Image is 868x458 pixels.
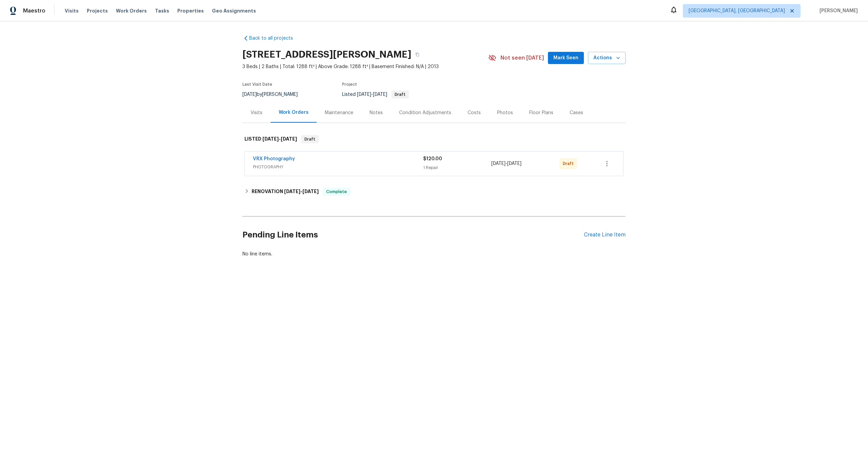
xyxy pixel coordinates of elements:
span: $120.00 [423,157,442,161]
div: Condition Adjustments [399,109,451,116]
span: - [262,137,297,141]
div: 1 Repair [423,164,491,171]
span: Listed [342,92,409,97]
span: Maestro [23,7,45,14]
div: Costs [468,109,481,116]
h2: Pending Line Items [242,219,584,251]
span: Projects [87,7,108,14]
span: Draft [563,160,576,167]
div: LISTED [DATE]-[DATE]Draft [242,128,626,150]
span: Not seen [DATE] [500,55,544,61]
span: Draft [392,92,408,97]
div: Photos [497,109,513,116]
span: [DATE] [262,137,279,141]
span: [DATE] [281,137,297,141]
span: Geo Assignments [212,7,256,14]
div: Create Line Item [584,232,626,238]
span: [DATE] [491,161,506,166]
span: [DATE] [302,189,319,194]
a: VRX Photography [253,157,295,161]
span: - [491,160,521,167]
span: - [357,92,387,97]
span: Complete [323,188,350,195]
div: Notes [370,109,383,116]
a: Back to all projects [242,35,308,42]
button: Mark Seen [548,52,584,64]
div: by [PERSON_NAME] [242,90,306,99]
span: Properties [177,7,204,14]
div: Cases [570,109,583,116]
span: [DATE] [357,92,371,97]
span: Draft [302,136,318,143]
span: Visits [65,7,79,14]
span: PHOTOGRAPHY [253,164,423,170]
span: 3 Beds | 2 Baths | Total: 1288 ft² | Above Grade: 1288 ft² | Basement Finished: N/A | 2013 [242,63,488,70]
h6: RENOVATION [252,188,319,196]
button: Copy Address [411,48,423,61]
span: [DATE] [284,189,300,194]
span: [DATE] [242,92,257,97]
span: Project [342,82,357,86]
h6: LISTED [244,135,297,143]
div: Visits [251,109,262,116]
span: [PERSON_NAME] [817,7,858,14]
span: Actions [593,54,620,62]
span: [DATE] [373,92,387,97]
div: No line items. [242,251,626,257]
h2: [STREET_ADDRESS][PERSON_NAME] [242,51,411,58]
span: Tasks [155,8,169,13]
span: Work Orders [116,7,147,14]
span: - [284,189,319,194]
div: Maintenance [325,109,353,116]
span: [DATE] [507,161,521,166]
div: Work Orders [279,109,309,116]
span: Last Visit Date [242,82,272,86]
span: Mark Seen [553,54,578,62]
div: Floor Plans [529,109,553,116]
span: [GEOGRAPHIC_DATA], [GEOGRAPHIC_DATA] [689,7,785,14]
button: Actions [588,52,626,64]
div: RENOVATION [DATE]-[DATE]Complete [242,184,626,200]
